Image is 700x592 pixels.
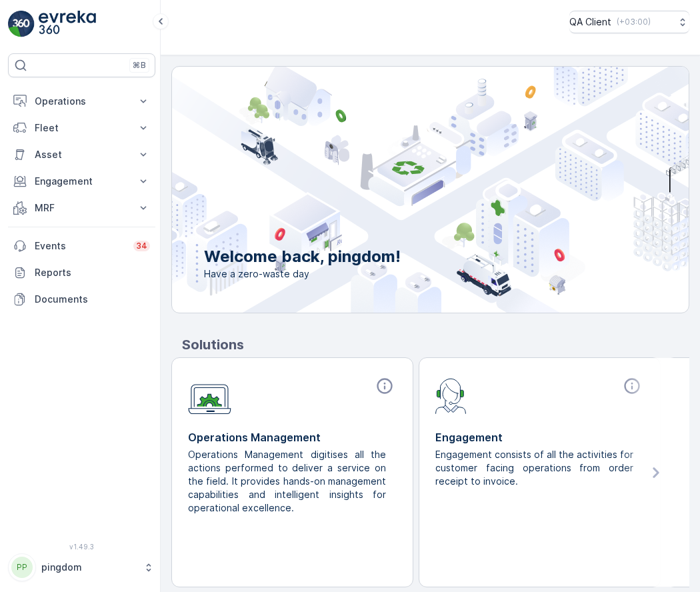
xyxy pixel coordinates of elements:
[188,429,397,445] p: Operations Management
[8,259,155,286] a: Reports
[11,557,33,578] div: PP
[188,448,386,515] p: Operations Management digitises all the actions performed to deliver a service on the field. It p...
[204,267,401,281] span: Have a zero-waste day
[136,241,147,251] p: 34
[8,115,155,141] button: Fleet
[35,95,129,108] p: Operations
[8,168,155,195] button: Engagement
[35,239,125,253] p: Events
[182,335,689,355] p: Solutions
[133,60,146,71] p: ⌘B
[435,448,633,488] p: Engagement consists of all the activities for customer facing operations from order receipt to in...
[35,266,150,279] p: Reports
[8,286,155,313] a: Documents
[8,88,155,115] button: Operations
[35,201,129,215] p: MRF
[35,175,129,188] p: Engagement
[8,195,155,221] button: MRF
[35,293,150,306] p: Documents
[35,148,129,161] p: Asset
[435,429,644,445] p: Engagement
[8,141,155,168] button: Asset
[8,233,155,259] a: Events34
[569,15,611,29] p: QA Client
[41,561,137,574] p: pingdom
[112,67,689,313] img: city illustration
[188,377,231,415] img: module-icon
[435,377,467,414] img: module-icon
[8,543,155,551] span: v 1.49.3
[617,17,651,27] p: ( +03:00 )
[39,11,96,37] img: logo_light-DOdMpM7g.png
[8,11,35,37] img: logo
[204,246,401,267] p: Welcome back, pingdom!
[569,11,689,33] button: QA Client(+03:00)
[8,553,155,581] button: PPpingdom
[35,121,129,135] p: Fleet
